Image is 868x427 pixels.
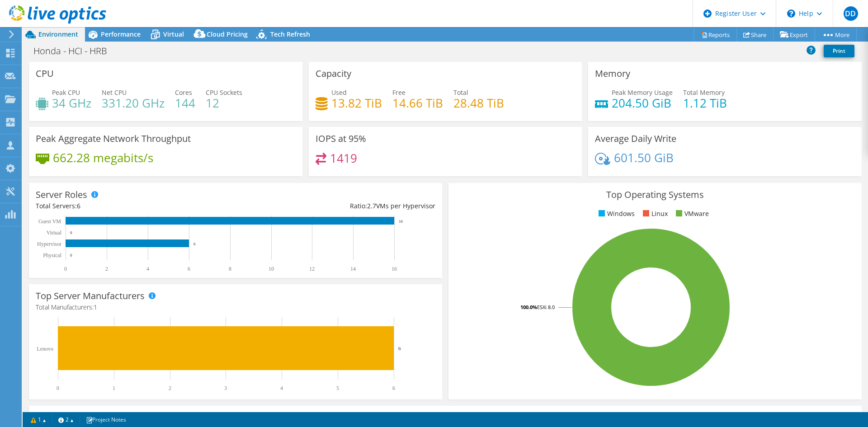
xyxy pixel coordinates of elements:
[193,242,196,246] text: 6
[336,385,339,391] text: 5
[236,201,435,211] div: Ratio: VMs per Hypervisor
[64,266,67,272] text: 0
[331,88,347,97] span: Used
[392,88,406,97] span: Free
[614,153,674,163] h4: 601.50 GiB
[175,88,192,97] span: Cores
[270,30,310,38] span: Tech Refresh
[224,385,227,391] text: 3
[229,266,231,272] text: 8
[163,30,184,38] span: Virtual
[70,230,72,235] text: 0
[674,209,709,219] li: VMware
[350,266,356,272] text: 14
[36,201,236,211] div: Total Servers:
[815,28,857,42] a: More
[188,266,190,272] text: 6
[316,69,351,79] h3: Capacity
[207,30,248,38] span: Cloud Pricing
[537,304,555,310] tspan: ESXi 8.0
[101,30,141,38] span: Performance
[392,98,443,108] h4: 14.66 TiB
[824,45,854,57] a: Print
[641,209,668,219] li: Linux
[38,30,78,38] span: Environment
[43,252,61,258] text: Physical
[269,266,274,272] text: 10
[102,88,127,97] span: Net CPU
[169,385,171,391] text: 2
[47,230,62,236] text: Virtual
[596,209,635,219] li: Windows
[105,266,108,272] text: 2
[80,414,132,425] a: Project Notes
[309,266,315,272] text: 12
[330,153,357,163] h4: 1419
[595,69,630,79] h3: Memory
[392,385,395,391] text: 6
[36,69,54,79] h3: CPU
[683,88,725,97] span: Total Memory
[683,98,727,108] h4: 1.12 TiB
[36,190,87,200] h3: Server Roles
[206,88,242,97] span: CPU Sockets
[102,98,165,108] h4: 331.20 GHz
[316,134,366,144] h3: IOPS at 95%
[392,266,397,272] text: 16
[38,218,61,225] text: Guest VM
[29,46,121,56] h1: Honda - HCI - HRB
[773,28,815,42] a: Export
[612,98,673,108] h4: 204.50 GiB
[612,88,673,97] span: Peak Memory Usage
[37,241,61,247] text: Hypervisor
[77,202,80,210] span: 6
[52,88,80,97] span: Peak CPU
[36,134,191,144] h3: Peak Aggregate Network Throughput
[693,28,737,42] a: Reports
[175,98,195,108] h4: 144
[146,266,149,272] text: 4
[52,98,91,108] h4: 34 GHz
[453,98,504,108] h4: 28.48 TiB
[24,414,52,425] a: 1
[52,414,80,425] a: 2
[453,88,468,97] span: Total
[455,190,855,200] h3: Top Operating Systems
[520,304,537,310] tspan: 100.0%
[36,302,435,312] h4: Total Manufacturers:
[736,28,774,42] a: Share
[280,385,283,391] text: 4
[331,98,382,108] h4: 13.82 TiB
[94,303,97,311] span: 1
[37,346,53,352] text: Lenovo
[399,219,403,224] text: 16
[367,202,376,210] span: 2.7
[787,9,795,18] svg: \n
[844,6,858,21] span: DD
[53,153,153,163] h4: 662.28 megabits/s
[113,385,115,391] text: 1
[57,385,59,391] text: 0
[595,134,676,144] h3: Average Daily Write
[206,98,242,108] h4: 12
[36,291,145,301] h3: Top Server Manufacturers
[70,253,72,258] text: 0
[398,346,401,351] text: 6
